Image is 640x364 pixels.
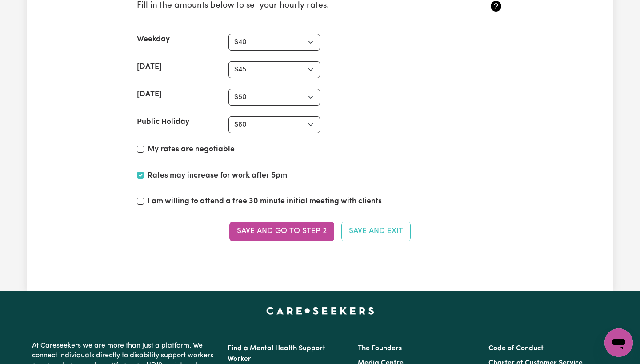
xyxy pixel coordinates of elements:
button: Save and go to Step 2 [229,222,334,241]
button: Save and Exit [341,222,411,241]
label: [DATE] [137,89,162,100]
a: Code of Conduct [488,345,544,352]
a: The Founders [358,345,402,352]
label: My rates are negotiable [148,144,235,155]
label: Rates may increase for work after 5pm [148,170,287,182]
a: Careseekers home page [266,307,374,314]
iframe: Button to launch messaging window [604,328,633,357]
label: I am willing to attend a free 30 minute initial meeting with clients [148,196,382,207]
label: Public Holiday [137,116,189,128]
a: Find a Mental Health Support Worker [228,345,325,363]
label: [DATE] [137,61,162,73]
label: Weekday [137,34,170,45]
